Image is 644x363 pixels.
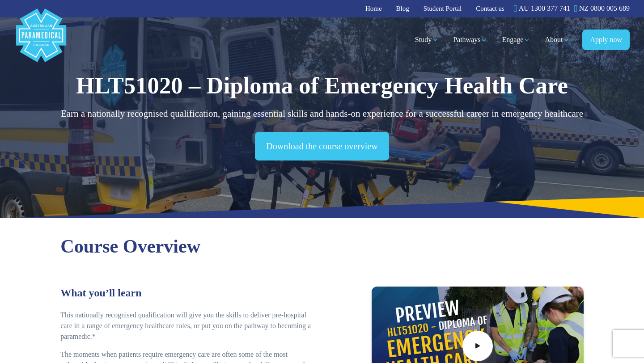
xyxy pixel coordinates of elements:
[582,30,630,50] a: Apply now
[448,27,493,52] a: Pathways
[60,235,584,258] h2: Course Overview
[513,4,570,12] a: AU 1300 377 741
[539,27,575,52] a: About
[255,132,389,160] a: Download the course overview
[574,4,630,12] a: NZ 0800 005 689
[14,17,68,63] a: Australian Paramedical College
[60,72,584,100] h1: HLT51020 – Diploma of Emergency Health Care
[60,287,317,300] h3: What you’ll learn
[60,107,584,121] p: Earn a nationally recognised qualification, gaining essential skills and hands-on experience for ...
[410,27,444,52] a: Study
[496,27,536,52] a: Engage
[60,310,317,342] p: This nationally recognised qualification will give you the skills to deliver pre-hospital care in...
